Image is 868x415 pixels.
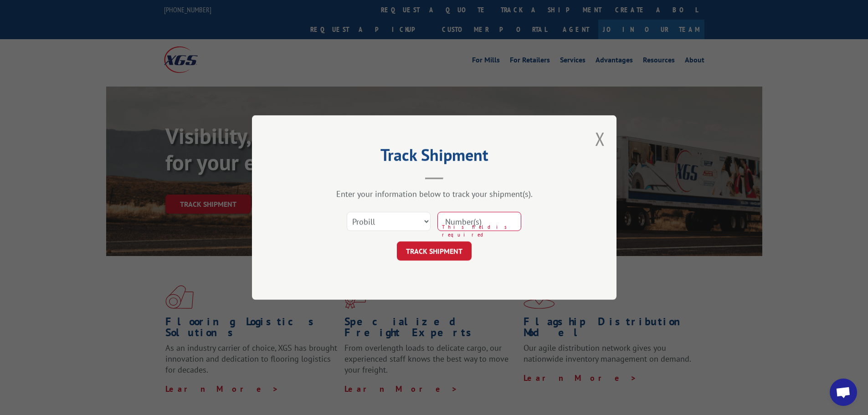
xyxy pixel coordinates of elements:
[397,241,472,261] button: TRACK SHIPMENT
[442,223,521,238] span: This field is required
[298,149,571,166] h2: Track Shipment
[595,127,605,151] button: Close modal
[437,212,521,231] input: Number(s)
[830,379,857,406] div: Open chat
[298,189,571,199] div: Enter your information below to track your shipment(s).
